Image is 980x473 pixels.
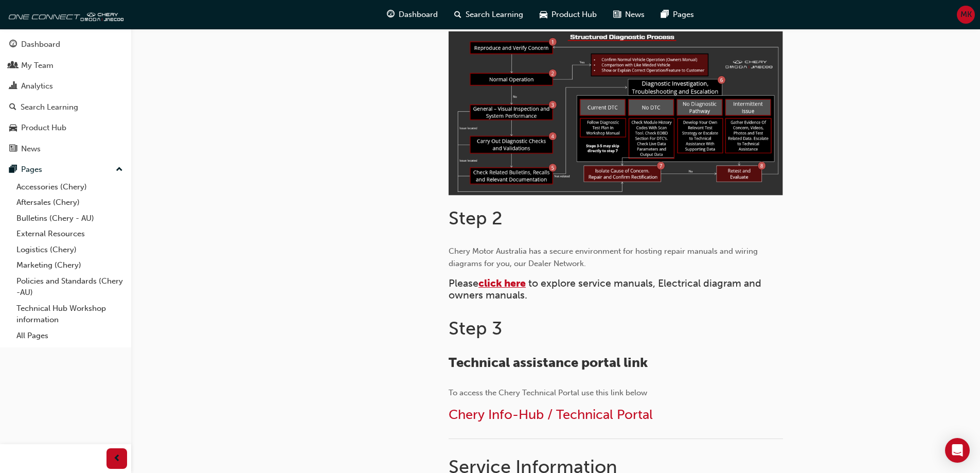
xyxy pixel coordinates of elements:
div: Open Intercom Messenger [945,438,970,463]
a: Dashboard [4,35,127,54]
a: External Resources [12,226,127,242]
div: News [21,143,41,155]
div: Product Hub [21,122,66,134]
a: Logistics (Chery) [12,242,127,258]
span: car-icon [9,124,17,133]
img: oneconnect [5,4,123,25]
span: Pages [673,9,694,21]
a: Search Learning [4,98,127,117]
span: News [625,9,645,21]
a: All Pages [12,328,127,344]
a: search-iconSearch Learning [446,4,531,25]
span: car-icon [540,8,547,21]
a: guage-iconDashboard [379,4,446,25]
span: Chery Motor Australia has a secure environment for hosting repair manuals and wiring diagrams for... [449,247,760,268]
span: To access the Chery Technical Portal use this link below [449,388,647,397]
a: News [4,139,127,159]
a: car-iconProduct Hub [531,4,605,25]
span: prev-icon [113,452,121,465]
button: Pages [4,160,127,179]
button: MK [957,6,975,24]
span: news-icon [9,145,17,154]
span: search-icon [454,8,461,21]
a: Marketing (Chery) [12,257,127,273]
a: pages-iconPages [653,4,702,25]
span: MK [960,9,972,21]
span: Product Hub [551,9,597,21]
div: Dashboard [21,39,60,50]
a: Analytics [4,77,127,96]
div: Pages [21,164,42,176]
div: Analytics [21,80,53,92]
a: Product Hub [4,118,127,137]
a: news-iconNews [605,4,653,25]
span: Please [449,277,478,289]
a: My Team [4,56,127,75]
span: to explore service manuals, Electrical diagram and owners manuals. [449,277,764,301]
span: up-icon [116,163,123,177]
a: click here [478,277,526,289]
span: guage-icon [9,40,17,49]
span: Dashboard [399,9,438,21]
a: Technical Hub Workshop information [12,301,127,328]
span: search-icon [9,103,16,112]
span: pages-icon [9,165,17,174]
span: Search Learning [466,9,523,21]
a: Policies and Standards (Chery -AU) [12,273,127,301]
span: Technical assistance portal link [449,355,648,371]
div: My Team [21,60,54,72]
span: Step 2 [449,207,503,229]
a: Chery Info-Hub / Technical Portal [449,407,653,423]
span: guage-icon [387,8,395,21]
div: Search Learning [21,101,78,113]
span: Step 3 [449,317,502,339]
span: people-icon [9,61,17,71]
span: pages-icon [661,8,669,21]
span: news-icon [613,8,621,21]
a: Accessories (Chery) [12,179,127,195]
a: Bulletins (Chery - AU) [12,211,127,226]
span: chart-icon [9,82,17,91]
a: Aftersales (Chery) [12,195,127,211]
button: DashboardMy TeamAnalyticsSearch LearningProduct HubNews [4,33,127,160]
